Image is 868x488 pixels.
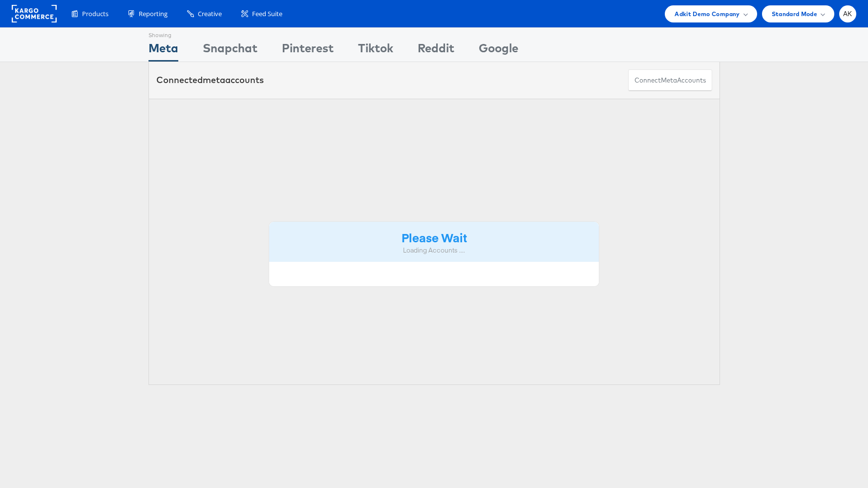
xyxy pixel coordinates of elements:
[628,69,712,91] button: ConnectmetaAccounts
[418,40,454,62] div: Reddit
[203,74,225,85] span: meta
[156,74,264,86] div: Connected accounts
[402,229,467,245] strong: Please Wait
[252,9,282,19] span: Feed Suite
[772,9,817,19] span: Standard Mode
[203,40,257,62] div: Snapchat
[479,40,518,62] div: Google
[148,40,178,62] div: Meta
[148,28,178,40] div: Showing
[675,9,740,19] span: Adkit Demo Company
[661,76,677,85] span: meta
[139,9,168,19] span: Reporting
[843,11,852,17] span: AK
[358,40,393,62] div: Tiktok
[282,40,334,62] div: Pinterest
[198,9,222,19] span: Creative
[276,246,592,255] div: Loading Accounts ....
[82,9,108,19] span: Products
